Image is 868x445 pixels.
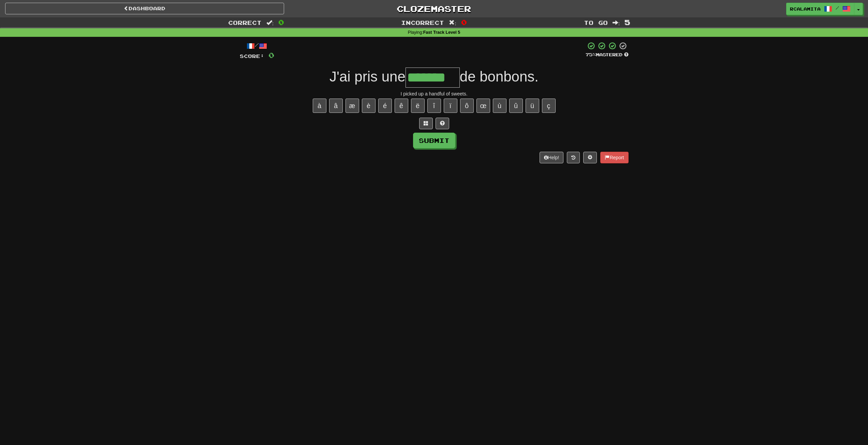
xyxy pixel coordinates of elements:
span: : [266,20,274,26]
a: Dashboard [5,3,284,14]
span: Incorrect [401,19,444,26]
div: Mastered [586,52,629,58]
a: rcalamita / [786,3,854,15]
span: J'ai pris une [329,69,406,85]
button: é [378,99,392,113]
button: œ [476,99,490,113]
a: Clozemaster [294,3,573,15]
span: 75 % [586,52,596,57]
button: ù [493,99,506,113]
span: 0 [278,18,284,26]
button: Help! [540,152,564,163]
button: â [329,99,343,113]
button: ï [444,99,457,113]
button: ü [526,99,539,113]
button: Submit [413,133,455,148]
button: æ [345,99,359,113]
span: : [613,20,620,26]
span: de bonbons. [460,69,539,85]
button: Round history (alt+y) [567,152,580,163]
div: / [240,42,274,50]
button: ê [395,99,408,113]
button: à [313,99,326,113]
span: : [449,20,456,26]
button: û [509,99,523,113]
span: 5 [624,18,630,26]
button: Single letter hint - you only get 1 per sentence and score half the points! alt+h [436,118,449,129]
span: 0 [461,18,467,26]
button: ë [411,99,425,113]
button: ô [460,99,474,113]
button: è [362,99,376,113]
span: To go [584,19,608,26]
button: Switch sentence to multiple choice alt+p [419,118,433,129]
span: / [836,5,839,10]
div: I picked up a handful of sweets. [240,90,629,97]
strong: Fast Track Level 5 [423,30,460,35]
button: î [427,99,441,113]
button: ç [542,99,556,113]
span: 0 [268,51,274,59]
span: rcalamita [790,6,821,12]
span: Score: [240,53,264,59]
span: Correct [228,19,262,26]
button: Report [600,152,628,163]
